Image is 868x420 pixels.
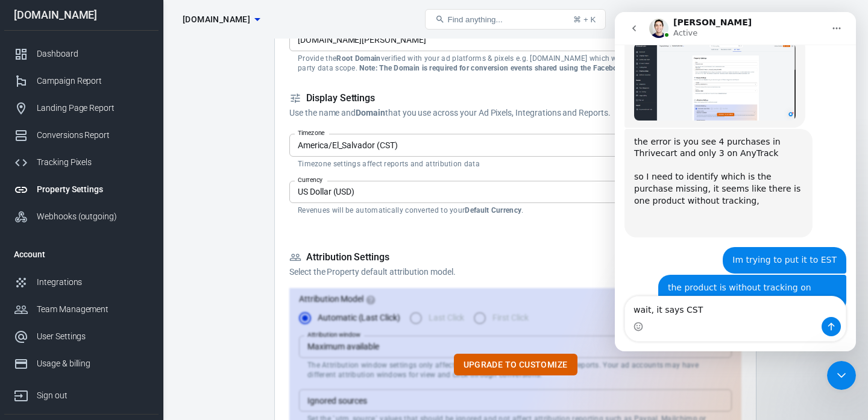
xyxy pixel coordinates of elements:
[37,156,149,169] div: Tracking Pixels
[183,12,250,27] span: thrivecart.com
[289,29,741,51] input: example.com
[37,357,149,370] div: Usage & billing
[37,276,149,289] div: Integrations
[37,48,149,60] div: Dashboard
[37,389,149,402] div: Sign out
[4,149,159,176] a: Tracking Pixels
[31,31,133,41] div: Domain: [DOMAIN_NAME]
[293,137,718,152] input: UTC
[33,70,42,80] img: tab_domain_overview_orange.svg
[4,95,159,122] a: Landing Page Report
[298,159,733,169] p: Timezone settings affect reports and attribution data
[4,203,159,230] a: Webhooks (outgoing)
[37,330,149,343] div: User Settings
[37,183,149,196] div: Property Settings
[425,9,606,30] button: Find anything...⌘ + K
[34,19,59,29] div: v 4.0.25
[4,67,159,95] a: Campaign Report
[356,108,385,118] strong: Domain
[4,269,159,296] a: Integrations
[289,107,741,119] p: Use the name and that you use across your Ad Pixels, Integrations and Reports.
[19,19,29,29] img: logo_orange.svg
[37,303,149,316] div: Team Management
[573,15,596,24] div: ⌘ + K
[4,40,159,67] a: Dashboard
[4,122,159,149] a: Conversions Report
[46,71,108,79] div: Domain Overview
[289,92,741,105] h5: Display Settings
[4,240,159,269] li: Account
[359,64,687,72] strong: Note: The Domain is required for conversion events shared using the Facebook Conversions API.
[133,71,203,79] div: Keywords by Traffic
[4,350,159,377] a: Usage & billing
[454,354,577,376] button: Upgrade to customize
[298,205,733,215] p: Revenues will be automatically converted to your .
[289,251,741,264] h5: Attribution Settings
[615,12,856,351] iframe: Intercom live chat
[120,70,130,80] img: tab_keywords_by_traffic_grey.svg
[447,15,502,24] span: Find anything...
[307,330,361,339] label: Attribution window
[4,176,159,203] a: Property Settings
[37,102,149,114] div: Landing Page Report
[289,266,741,278] p: Select the Property default attribution model.
[178,8,265,31] button: [DOMAIN_NAME]
[293,184,718,199] input: USD
[298,54,733,73] p: Provide the verified with your ad platforms & pixels e.g. [DOMAIN_NAME] which will be used for at...
[37,75,149,87] div: Campaign Report
[4,323,159,350] a: User Settings
[37,129,149,142] div: Conversions Report
[298,128,325,137] label: Timezone
[19,31,29,41] img: website_grey.svg
[4,377,159,409] a: Sign out
[37,210,149,223] div: Webhooks (outgoing)
[829,5,858,34] a: Sign out
[827,361,856,390] iframe: Intercom live chat
[4,296,159,323] a: Team Management
[336,54,380,63] strong: Root Domain
[465,206,521,215] strong: Default Currency
[298,175,323,184] label: Currency
[4,10,159,20] div: [DOMAIN_NAME]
